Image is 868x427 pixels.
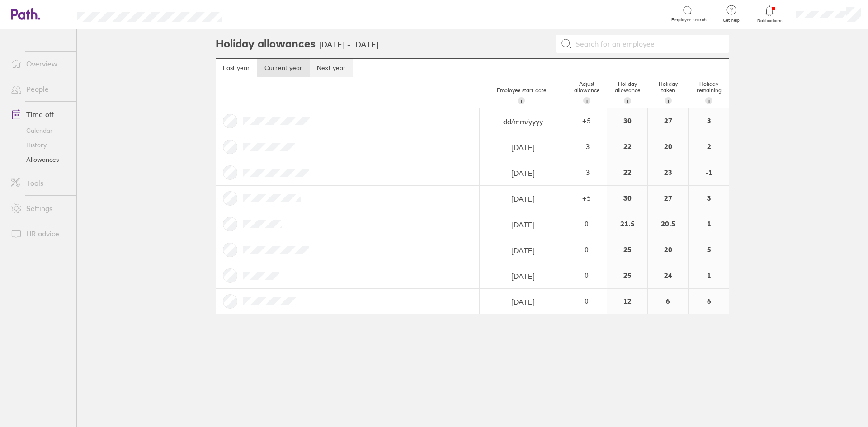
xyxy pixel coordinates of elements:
[4,138,76,152] a: History
[607,289,647,314] div: 12
[755,5,784,23] a: Notifications
[4,55,76,73] a: Overview
[567,168,606,176] div: -3
[648,289,688,314] div: 6
[319,40,378,50] h3: [DATE] - [DATE]
[310,59,353,77] a: Next year
[4,225,76,243] a: HR advice
[567,117,606,125] div: + 5
[247,9,270,18] div: Search
[607,77,648,108] div: Holiday allowance
[521,97,522,104] span: i
[480,109,566,134] input: dd/mm/yyyy
[668,97,669,104] span: i
[648,77,689,108] div: Holiday taken
[480,186,566,211] input: dd/mm/yyyy
[607,186,647,211] div: 30
[567,194,606,202] div: + 5
[566,77,607,108] div: Adjust allowance
[607,160,647,185] div: 22
[648,108,688,134] div: 27
[480,263,566,289] input: dd/mm/yyyy
[755,18,784,23] span: Notifications
[480,135,566,160] input: dd/mm/yyyy
[567,271,606,279] div: 0
[4,80,76,98] a: People
[607,237,647,263] div: 25
[689,289,729,314] div: 6
[257,59,310,77] a: Current year
[607,211,647,237] div: 21.5
[607,108,647,134] div: 30
[717,18,746,23] span: Get help
[689,263,729,288] div: 1
[572,35,724,52] input: Search for an employee
[567,297,606,305] div: 0
[689,108,729,134] div: 3
[689,160,729,185] div: -1
[4,123,76,138] a: Calendar
[480,160,566,186] input: dd/mm/yyyy
[480,289,566,314] input: dd/mm/yyyy
[4,199,76,217] a: Settings
[567,142,606,150] div: -3
[216,59,257,77] a: Last year
[648,211,688,237] div: 20.5
[689,186,729,211] div: 3
[4,174,76,192] a: Tools
[4,152,76,167] a: Allowances
[648,237,688,263] div: 20
[607,134,647,160] div: 22
[607,263,647,288] div: 25
[4,105,76,123] a: Time off
[671,17,707,23] span: Employee search
[586,97,588,104] span: i
[648,160,688,185] div: 23
[689,77,729,108] div: Holiday remaining
[480,212,566,237] input: dd/mm/yyyy
[567,220,606,228] div: 0
[689,211,729,237] div: 1
[689,237,729,263] div: 5
[627,97,628,104] span: i
[648,263,688,288] div: 24
[567,245,606,253] div: 0
[216,29,316,58] h2: Holiday allowances
[480,238,566,263] input: dd/mm/yyyy
[648,186,688,211] div: 27
[476,84,566,108] div: Employee start date
[708,97,710,104] span: i
[648,134,688,160] div: 20
[689,134,729,160] div: 2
